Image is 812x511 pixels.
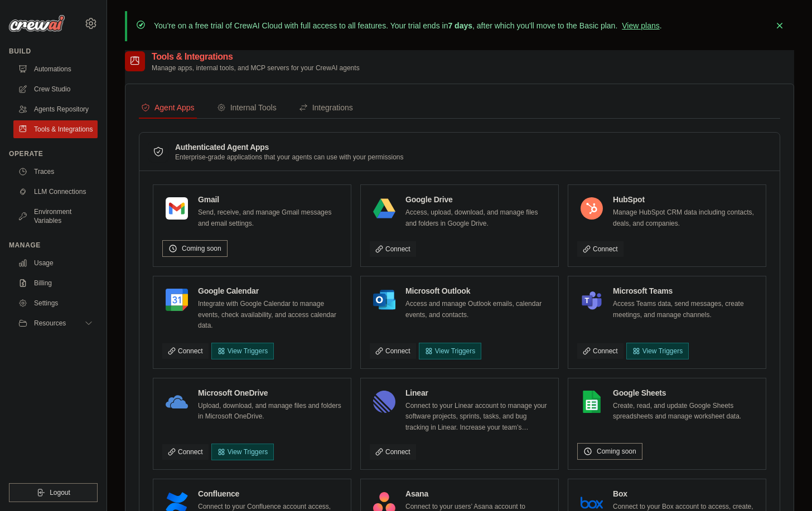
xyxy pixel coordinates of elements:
span: Coming soon [597,447,636,456]
p: You're on a free trial of CrewAI Cloud with full access to all features. Your trial ends in , aft... [154,20,662,31]
: View Triggers [211,444,274,460]
a: Connect [577,343,623,359]
p: Access, upload, download, and manage files and folders in Google Drive. [405,207,549,229]
span: Resources [34,319,66,328]
div: Build [9,47,98,56]
a: Usage [13,254,98,272]
h4: Linear [405,387,549,398]
button: Integrations [297,98,355,119]
button: Internal Tools [215,98,279,119]
a: Automations [13,60,98,78]
p: Send, receive, and manage Gmail messages and email settings. [198,207,342,229]
h4: Microsoft Outlook [405,285,549,296]
img: Microsoft Teams Logo [581,289,603,311]
div: Internal Tools [217,102,277,113]
img: Microsoft OneDrive Logo [166,391,188,413]
p: Upload, download, and manage files and folders in Microsoft OneDrive. [198,401,342,422]
a: Agents Repository [13,100,98,118]
a: LLM Connections [13,183,98,201]
a: Connect [162,444,209,460]
a: View plans [622,21,659,30]
a: Environment Variables [13,203,98,230]
img: Linear Logo [373,391,395,413]
h3: Authenticated Agent Apps [175,142,404,153]
a: Tools & Integrations [13,120,98,138]
p: Access and manage Outlook emails, calendar events, and contacts. [405,299,549,320]
div: Agent Apps [141,102,195,113]
p: Manage apps, internal tools, and MCP servers for your CrewAI agents [152,64,360,72]
a: Connect [370,444,416,460]
a: Settings [13,294,98,312]
span: Logout [50,488,70,497]
img: Gmail Logo [166,197,188,220]
h2: Tools & Integrations [152,50,360,64]
button: View Triggers [211,343,274,359]
button: Agent Apps [139,98,197,119]
img: HubSpot Logo [581,197,603,220]
p: Create, read, and update Google Sheets spreadsheets and manage worksheet data. [613,401,757,422]
button: Resources [13,314,98,332]
p: Connect to your Linear account to manage your software projects, sprints, tasks, and bug tracking... [405,401,549,434]
h4: Microsoft Teams [613,285,757,296]
a: Connect [370,343,416,359]
h4: Confluence [198,488,342,499]
a: Connect [162,343,209,359]
div: Operate [9,149,98,158]
button: Logout [9,483,98,502]
h4: HubSpot [613,194,757,205]
strong: 7 days [448,21,472,30]
img: Microsoft Outlook Logo [373,289,395,311]
h4: Google Calendar [198,285,342,296]
h4: Google Sheets [613,387,757,398]
img: Logo [9,15,65,32]
p: Access Teams data, send messages, create meetings, and manage channels. [613,299,757,320]
p: Manage HubSpot CRM data including contacts, deals, and companies. [613,207,757,229]
span: Coming soon [182,244,221,253]
a: Billing [13,274,98,292]
p: Integrate with Google Calendar to manage events, check availability, and access calendar data. [198,299,342,332]
p: Enterprise-grade applications that your agents can use with your permissions [175,153,404,162]
h4: Gmail [198,194,342,205]
a: Crew Studio [13,80,98,98]
a: Connect [577,241,623,257]
img: Google Sheets Logo [581,391,603,413]
h4: Microsoft OneDrive [198,387,342,398]
: View Triggers [626,343,689,359]
: View Triggers [419,343,481,359]
h4: Asana [405,488,549,499]
div: Integrations [299,102,353,113]
img: Google Drive Logo [373,197,395,220]
a: Connect [370,241,416,257]
h4: Box [613,488,757,499]
h4: Google Drive [405,194,549,205]
div: Manage [9,241,98,250]
a: Traces [13,163,98,181]
img: Google Calendar Logo [166,289,188,311]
